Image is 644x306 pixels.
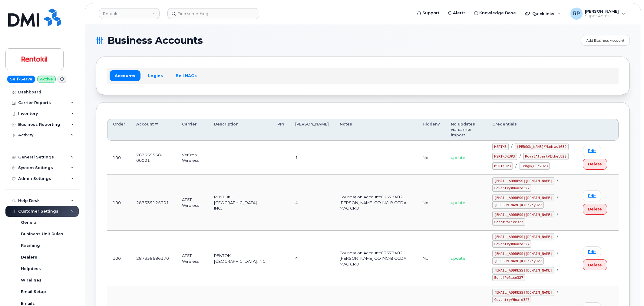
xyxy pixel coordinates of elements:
th: Order [107,119,131,141]
td: 782559558-00001 [131,141,177,175]
code: [EMAIL_ADDRESS][DOMAIN_NAME] [492,211,554,218]
span: update [451,256,465,261]
a: Edit [583,246,601,257]
td: Verizon Wireless [177,141,209,175]
th: Account # [131,119,177,141]
code: Coventry#Hoard327 [492,240,532,248]
td: 287339125301 [131,175,177,231]
a: Edit [583,146,601,156]
code: [EMAIL_ADDRESS][DOMAIN_NAME] [492,177,554,184]
span: Delete [588,206,602,212]
code: [PERSON_NAME]#Madras1639 [515,143,569,150]
button: Delete [583,159,607,170]
code: [EMAIL_ADDRESS][DOMAIN_NAME] [492,289,554,296]
th: PIN [272,119,290,141]
th: Hidden? [417,119,445,141]
code: Bond#Police327 [492,274,525,282]
span: / [520,154,521,158]
td: 100 [107,231,131,287]
code: [EMAIL_ADDRESS][DOMAIN_NAME] [492,194,554,201]
td: No [417,141,445,175]
span: / [557,290,558,295]
a: Bell NAGs [170,70,202,81]
a: Add Business Account [581,35,630,46]
span: / [515,163,517,168]
td: AT&T Wireless [177,231,209,287]
span: / [557,212,558,217]
th: Carrier [177,119,209,141]
button: Delete [583,204,607,215]
iframe: Messenger Launcher [618,280,639,301]
th: Description [209,119,272,141]
code: Coventry#Hoard327 [492,296,532,303]
th: Credentials [487,119,577,141]
span: / [557,234,558,239]
td: Foundation Account:03673402 [PERSON_NAME] CO INC-B CCDA MAC CRU [334,175,417,231]
td: RENTOKIL [GEOGRAPHIC_DATA], INC [209,231,272,287]
td: Foundation Account:03673402 [PERSON_NAME] CO INC-B CCDA MAC CRU [334,231,417,287]
td: 4 [290,175,334,231]
td: No [417,175,445,231]
code: [PERSON_NAME]#Turkey327 [492,201,544,209]
th: Notes [334,119,417,141]
span: update [451,155,465,160]
span: Delete [588,161,602,167]
span: / [511,144,512,149]
code: Coventry#Hoard327 [492,184,532,192]
code: MSRTKBKUP3 [492,153,517,160]
span: update [451,200,465,205]
button: Delete [583,259,607,270]
th: No updates via carrier import [445,119,487,141]
a: Logins [143,70,168,81]
td: RENTOKIL [GEOGRAPHIC_DATA], INC. [209,175,272,231]
code: MSRTKDP3 [492,162,513,170]
td: 4 [290,231,334,287]
code: [EMAIL_ADDRESS][DOMAIN_NAME] [492,233,554,240]
code: RoyalAlbert#Ethel822 [523,153,569,160]
code: [PERSON_NAME]#Turkey327 [492,257,544,265]
a: Edit [583,190,601,201]
span: / [557,251,558,256]
a: Accounts [110,70,140,81]
td: 100 [107,175,131,231]
code: Tengu@Dua2023 [519,162,550,170]
code: [EMAIL_ADDRESS][DOMAIN_NAME] [492,267,554,274]
span: / [557,268,558,272]
td: AT&T Wireless [177,175,209,231]
td: 287338686170 [131,231,177,287]
code: MSRTK3 [492,143,509,150]
span: / [557,195,558,200]
span: Delete [588,262,602,268]
td: No [417,231,445,287]
td: 100 [107,141,131,175]
th: [PERSON_NAME] [290,119,334,141]
span: Business Accounts [107,36,203,45]
code: [EMAIL_ADDRESS][DOMAIN_NAME] [492,250,554,257]
code: Bond#Police327 [492,218,525,226]
span: / [557,178,558,183]
td: 1 [290,141,334,175]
